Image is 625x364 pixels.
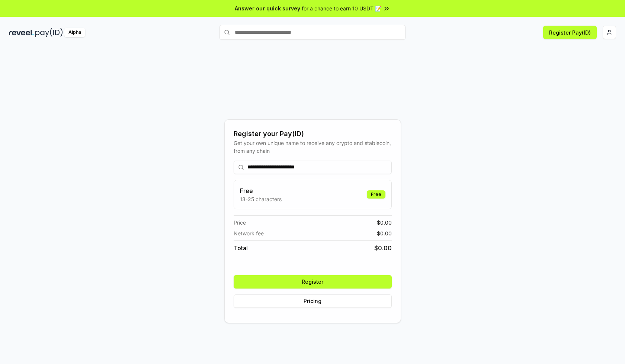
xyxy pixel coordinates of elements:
span: Answer our quick survey [235,4,300,12]
span: Price [234,219,246,226]
div: Register your Pay(ID) [234,129,392,139]
span: Total [234,244,248,252]
img: reveel_dark [9,28,34,37]
button: Register [234,275,392,289]
div: Free [367,190,385,199]
span: Network fee [234,229,264,237]
button: Register Pay(ID) [543,26,597,39]
button: Pricing [234,294,392,308]
span: $ 0.00 [374,244,392,252]
h3: Free [240,186,282,195]
p: 13-25 characters [240,195,282,203]
span: for a chance to earn 10 USDT 📝 [302,4,381,12]
img: pay_id [35,28,63,37]
span: $ 0.00 [377,229,392,237]
span: $ 0.00 [377,219,392,226]
div: Alpha [64,28,85,37]
div: Get your own unique name to receive any crypto and stablecoin, from any chain [234,139,392,155]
